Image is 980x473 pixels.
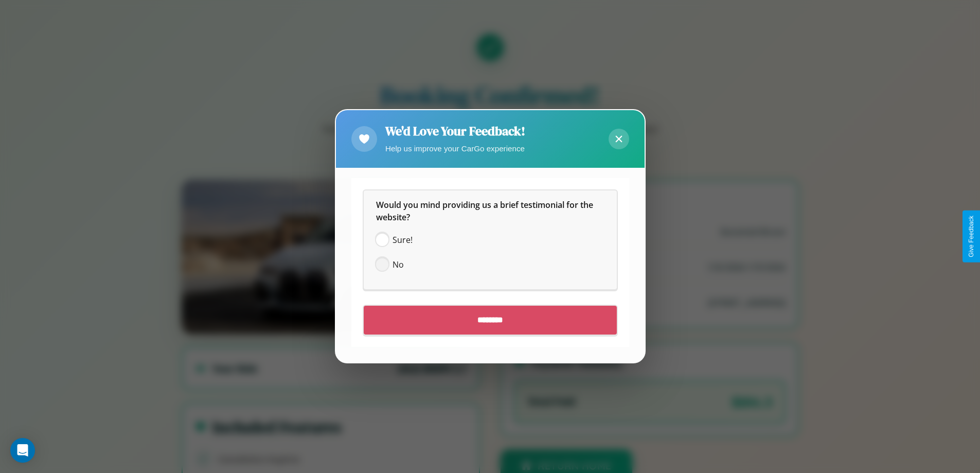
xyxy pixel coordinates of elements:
span: Would you mind providing us a brief testimonial for the website? [376,200,595,223]
span: No [393,259,404,271]
h2: We'd Love Your Feedback! [385,122,525,139]
p: Help us improve your CarGo experience [385,142,525,155]
div: Open Intercom Messenger [10,438,35,463]
div: Give Feedback [968,216,975,257]
span: Sure! [393,234,413,247]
